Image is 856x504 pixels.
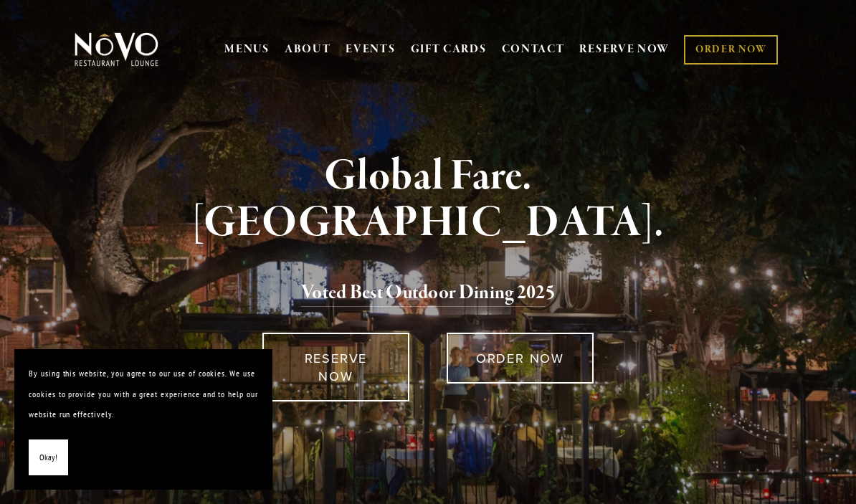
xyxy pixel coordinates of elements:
[684,35,778,65] a: ORDER NOW
[301,280,546,308] a: Voted Best Outdoor Dining 202
[29,363,258,425] p: By using this website, you agree to our use of cookies. We use cookies to provide you with a grea...
[14,349,272,490] section: Cookie banner
[502,36,565,63] a: CONTACT
[285,42,331,57] a: ABOUT
[346,42,395,57] a: EVENTS
[224,42,270,57] a: MENUS
[579,36,670,63] a: RESERVE NOW
[72,32,161,67] img: Novo Restaurant &amp; Lounge
[192,149,665,250] strong: Global Fare. [GEOGRAPHIC_DATA].
[411,36,487,63] a: GIFT CARDS
[93,278,763,308] h2: 5
[262,333,410,401] a: RESERVE NOW
[29,439,68,476] button: Okay!
[447,333,594,384] a: ORDER NOW
[39,447,57,468] span: Okay!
